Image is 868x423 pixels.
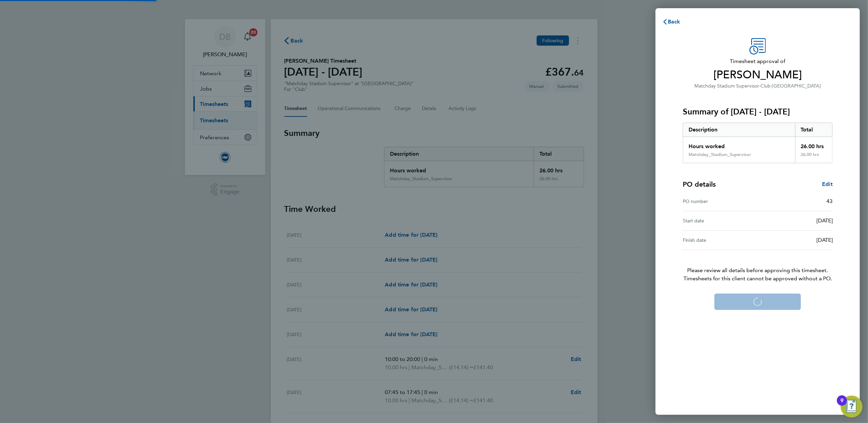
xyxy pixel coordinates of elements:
[758,217,833,225] div: [DATE]
[683,197,758,205] div: PO number
[758,236,833,244] div: [DATE]
[683,236,758,244] div: Finish date
[795,123,833,137] div: Total
[656,15,687,29] button: Back
[822,181,833,187] span: Edit
[826,198,833,204] span: 43
[822,180,833,188] a: Edit
[683,217,758,225] div: Start date
[795,152,833,163] div: 26.00 hrs
[675,250,841,283] p: Please review all details before approving this timesheet.
[683,137,795,152] div: Hours worked
[771,83,772,89] span: ·
[841,396,863,418] button: Open Resource Center, 9 new notifications
[795,137,833,152] div: 26.00 hrs
[683,106,833,117] h3: Summary of [DATE] - [DATE]
[683,179,716,189] h4: PO details
[683,123,795,137] div: Description
[683,57,833,65] span: Timesheet approval of
[695,83,759,89] span: Matchday Stadium Supervisor
[772,83,821,89] span: [GEOGRAPHIC_DATA]
[761,83,771,89] span: Club
[683,123,833,163] div: Summary of 01 - 30 Sep 2025
[840,401,843,409] div: 9
[668,18,680,25] span: Back
[759,83,761,89] span: ·
[689,152,751,157] div: Matchday_Stadium_Supervisor
[675,275,841,283] span: Timesheets for this client cannot be approved without a PO.
[683,68,833,82] span: [PERSON_NAME]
